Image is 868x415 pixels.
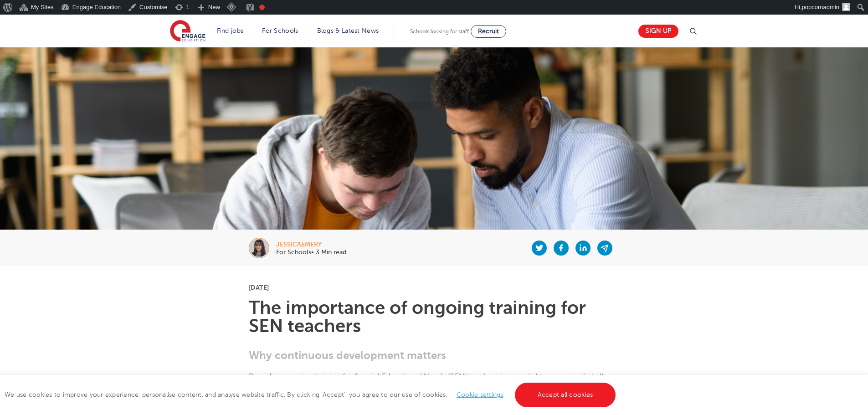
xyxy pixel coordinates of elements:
[276,241,346,248] div: jessicaemery
[249,299,619,335] h1: The importance of ongoing training for SEN teachers
[249,284,619,291] p: [DATE]
[471,25,506,38] a: Recruit
[638,25,678,38] a: Sign up
[262,27,298,34] a: For Schools
[457,391,503,398] a: Cookie settings
[217,27,244,34] a: Find jobs
[249,349,446,362] b: Why continuous development matters
[802,4,839,10] span: popcornadmin
[410,28,469,35] span: Schools looking for staff
[170,20,205,43] img: Engage Education
[5,391,618,398] span: We use cookies to improve your experience, personalise content, and analyse website traffic. By c...
[317,27,379,34] a: Blogs & Latest News
[478,28,499,35] span: Recruit
[276,249,346,256] p: For Schools• 3 Min read
[259,5,265,10] div: Focus keyphrase not set
[515,383,616,407] a: Accept all cookies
